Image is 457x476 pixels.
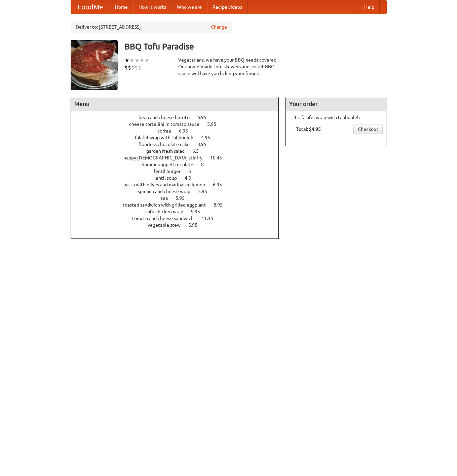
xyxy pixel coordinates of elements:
[179,128,195,134] span: 6.95
[142,162,200,167] span: hummus appetizer plate
[129,121,229,127] a: cheese tortellini in tomato sauce 3.95
[145,57,150,64] li: ★
[154,169,203,174] a: lentil burger 6
[286,97,386,111] h4: Your order
[139,142,219,147] a: flourless chocolate cake 8.95
[135,57,140,64] li: ★
[192,148,205,154] span: 6.5
[123,202,213,208] span: toasted sandwich with grilled eggplant
[139,115,196,120] span: bean and cheese burrito
[146,148,211,154] a: garden fresh salad 6.5
[71,97,279,111] h4: Menu
[154,169,187,174] span: lentil burger
[289,114,383,121] li: 1 × falafel wrap with tabbouleh
[124,57,129,64] li: ★
[185,175,198,181] span: 4.5
[188,169,198,174] span: 6
[201,135,217,140] span: 4.95
[161,195,175,201] span: tea
[201,162,211,167] span: 8
[207,0,247,14] a: Recipe videos
[148,222,187,228] span: vegetable stew
[138,189,197,194] span: spinach and cheese wrap
[139,115,219,120] a: bean and cheese burrito 6.95
[132,216,200,221] span: tomato and cheese sandwich
[161,195,197,201] a: tea 5.95
[157,128,178,134] span: coffee
[296,126,321,132] b: Total: $4.95
[154,175,184,181] span: lentil soup
[148,222,210,228] a: vegetable stew 5.95
[210,155,229,160] span: 10.45
[124,64,128,71] li: $
[135,64,138,71] li: $
[123,182,212,187] span: pasta with olives and marinated lemon
[129,57,135,64] li: ★
[124,40,387,53] h3: BBQ Tofu Paradise
[172,0,207,14] a: Who we are
[145,209,190,214] span: tofu chicken wrap
[197,115,213,120] span: 6.95
[176,195,191,201] span: 5.95
[138,189,220,194] a: spinach and cheese wrap 5.95
[138,64,141,71] li: $
[211,24,227,30] a: Change
[191,209,207,214] span: 9.95
[123,155,234,160] a: happy [DEMOGRAPHIC_DATA] stir fry 10.45
[207,121,223,127] span: 3.95
[123,202,235,208] a: toasted sandwich with grilled eggplant 8.95
[197,142,213,147] span: 8.95
[145,209,213,214] a: tofu chicken wrap 9.95
[142,162,216,167] a: hummus appetizer plate 8
[178,57,279,77] div: Vegetarians, we have your BBQ needs covered. Our home-made tofu skewers and secret BBQ sauce will...
[131,64,135,71] li: $
[198,189,214,194] span: 5.95
[139,142,196,147] span: flourless chocolate cake
[123,182,234,187] a: pasta with olives and marinated lemon 6.95
[359,0,380,14] a: Help
[214,202,229,208] span: 8.95
[154,175,203,181] a: lentil soup 4.5
[146,148,191,154] span: garden fresh salad
[135,135,223,140] a: falafel wrap with tabbouleh 4.95
[71,21,232,33] div: Deliver to: [STREET_ADDRESS]
[135,135,200,140] span: falafel wrap with tabbouleh
[129,121,206,127] span: cheese tortellini in tomato sauce
[140,57,145,64] li: ★
[157,128,200,134] a: coffee 6.95
[128,64,131,71] li: $
[213,182,229,187] span: 6.95
[110,0,133,14] a: Home
[123,155,209,160] span: happy [DEMOGRAPHIC_DATA] stir fry
[353,124,383,134] a: Checkout
[71,40,118,90] img: angular.jpg
[201,216,220,221] span: 11.45
[71,0,110,14] a: FoodMe
[132,216,226,221] a: tomato and cheese sandwich 11.45
[133,0,172,14] a: How it works
[188,222,204,228] span: 5.95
